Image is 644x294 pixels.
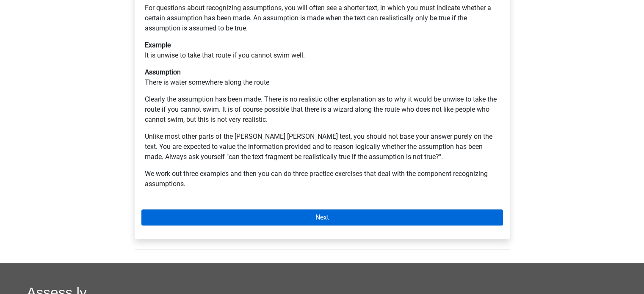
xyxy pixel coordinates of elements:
b: Assumption [145,68,181,76]
b: Example [145,41,171,49]
p: Unlike most other parts of the [PERSON_NAME] [PERSON_NAME] test, you should not base your answer ... [145,132,500,162]
a: Next [141,209,503,225]
p: For questions about recognizing assumptions, you will often see a shorter text, in which you must... [145,3,500,33]
p: There is water somewhere along the route [145,67,500,88]
p: Clearly the assumption has been made. There is no realistic other explanation as to why it would ... [145,94,500,125]
p: We work out three examples and then you can do three practice exercises that deal with the compon... [145,169,500,189]
p: It is unwise to take that route if you cannot swim well. [145,40,500,60]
